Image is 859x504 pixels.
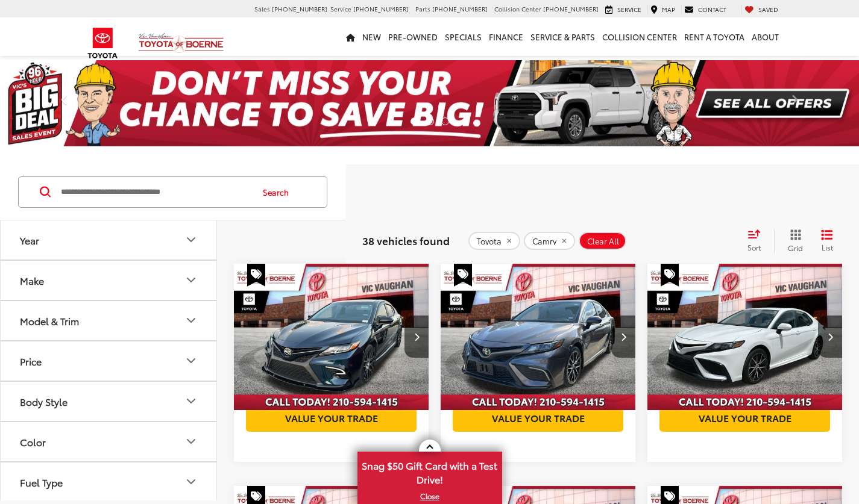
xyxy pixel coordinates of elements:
[1,382,218,421] button: Body StyleBody Style
[138,33,224,54] img: Vic Vaughan Toyota of Boerne
[342,17,359,56] a: Home
[359,17,385,56] a: New
[247,264,265,287] span: Special
[543,4,599,13] span: [PHONE_NUMBER]
[494,4,541,13] span: Collision Center
[587,236,619,246] span: Clear All
[441,17,485,56] a: Specials
[254,4,270,13] span: Sales
[184,353,198,368] div: Price
[440,264,637,410] a: 2023 Toyota Camry SE2023 Toyota Camry SE2023 Toyota Camry SE2023 Toyota Camry SE
[330,4,351,13] span: Service
[477,236,502,246] span: Toyota
[661,264,679,287] span: Special
[485,17,527,56] a: Finance
[184,273,198,287] div: Make
[788,243,803,253] span: Grid
[80,23,125,63] img: Toyota
[662,5,675,14] span: Map
[233,264,430,410] a: 2018 Toyota Camry SE2018 Toyota Camry SE2018 Toyota Camry SE2018 Toyota Camry SE
[647,264,843,410] a: 2023 Toyota Camry SE2023 Toyota Camry SE2023 Toyota Camry SE2023 Toyota Camry SE
[432,4,488,13] span: [PHONE_NUMBER]
[20,315,79,326] div: Model & Trim
[440,264,637,411] img: 2023 Toyota Camry SE
[184,474,198,489] div: Fuel Type
[60,178,251,207] input: Search by Make, Model, or Keyword
[599,17,681,56] a: Collision Center
[468,232,520,250] button: remove Toyota
[1,422,218,461] button: ColorColor
[385,17,441,56] a: Pre-Owned
[20,476,63,488] div: Fuel Type
[812,229,842,253] button: List View
[20,396,68,407] div: Body Style
[1,301,218,340] button: Model & TrimModel & Trim
[184,232,198,247] div: Year
[1,462,218,502] button: Fuel TypeFuel Type
[1,261,218,300] button: MakeMake
[184,394,198,408] div: Body Style
[758,5,778,14] span: Saved
[602,5,644,14] a: Service
[184,313,198,328] div: Model & Trim
[233,264,430,410] div: 2018 Toyota Camry SE 0
[774,229,812,253] button: Grid View
[821,242,833,252] span: List
[20,275,44,286] div: Make
[532,236,556,246] span: Camry
[579,232,626,250] button: Clear All
[20,355,42,367] div: Price
[1,220,218,260] button: YearYear
[698,5,726,14] span: Contact
[741,5,781,14] a: My Saved Vehicles
[362,233,450,247] span: 38 vehicles found
[647,5,678,14] a: Map
[415,4,430,13] span: Parts
[440,264,637,410] div: 2023 Toyota Camry SE 0
[818,316,842,358] button: Next image
[524,232,575,250] button: remove Camry
[184,434,198,449] div: Color
[681,5,729,14] a: Contact
[747,242,761,252] span: Sort
[251,177,306,207] button: Search
[359,453,501,490] span: Snag $50 Gift Card with a Test Drive!
[20,234,39,246] div: Year
[527,17,599,56] a: Service & Parts: Opens in a new tab
[741,229,774,253] button: Select sort value
[404,316,429,358] button: Next image
[454,264,472,287] span: Special
[272,4,327,13] span: [PHONE_NUMBER]
[748,17,782,56] a: About
[647,264,843,410] div: 2023 Toyota Camry SE 0
[681,17,748,56] a: Rent a Toyota
[611,316,635,358] button: Next image
[617,5,641,14] span: Service
[353,4,409,13] span: [PHONE_NUMBER]
[20,436,46,447] div: Color
[1,341,218,381] button: PricePrice
[647,264,843,411] img: 2023 Toyota Camry SE
[233,264,430,411] img: 2018 Toyota Camry SE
